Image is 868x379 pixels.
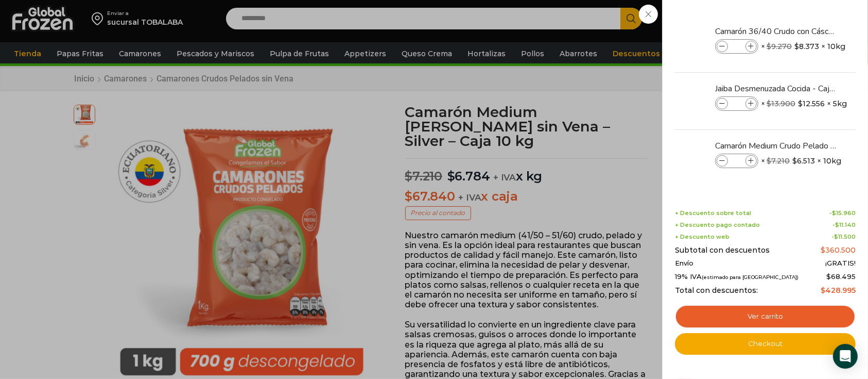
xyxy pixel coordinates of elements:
bdi: 11.500 [834,233,856,240]
bdi: 8.373 [794,41,819,52]
span: + Descuento pago contado [675,222,760,228]
span: $ [826,272,831,281]
span: 68.495 [826,272,856,281]
span: $ [792,156,797,166]
span: $ [767,99,771,108]
span: × × 10kg [761,154,841,168]
bdi: 11.140 [835,221,856,228]
span: Envío [675,259,693,268]
span: $ [834,233,838,240]
a: Ver carrito [675,305,856,328]
input: Product quantity [729,155,744,167]
span: 19% IVA [675,273,798,281]
span: $ [794,41,799,52]
span: Subtotal con descuentos [675,246,770,255]
bdi: 360.500 [821,245,856,255]
bdi: 12.556 [798,98,825,109]
a: Camarón 36/40 Crudo con Cáscara - Super Prime - Caja 10 kg [715,26,838,37]
span: - [829,210,856,217]
span: $ [832,209,836,217]
div: Open Intercom Messenger [833,344,858,369]
span: $ [821,286,825,295]
span: $ [835,221,839,228]
a: Jaiba Desmenuzada Cocida - Caja 5 kg [715,83,838,94]
small: (estimado para [GEOGRAPHIC_DATA]) [702,274,798,280]
span: Total con descuentos: [675,286,758,295]
span: ¡GRATIS! [825,259,856,268]
span: - [831,234,856,240]
span: × × 10kg [761,39,845,54]
span: $ [798,98,803,109]
span: - [832,222,856,228]
bdi: 13.900 [767,99,795,108]
span: $ [821,245,825,255]
span: + Descuento sobre total [675,210,751,217]
span: $ [767,42,771,51]
span: + Descuento web [675,234,730,240]
span: × × 5kg [761,96,847,111]
input: Product quantity [729,98,744,109]
bdi: 9.270 [767,42,792,51]
a: Camarón Medium Crudo Pelado sin Vena - Silver - Caja 10 kg [715,140,838,152]
span: $ [767,156,771,166]
bdi: 6.513 [792,156,815,166]
bdi: 15.960 [832,209,856,217]
bdi: 7.210 [767,156,790,166]
bdi: 428.995 [821,286,856,295]
a: Checkout [675,333,856,355]
input: Product quantity [729,41,744,52]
